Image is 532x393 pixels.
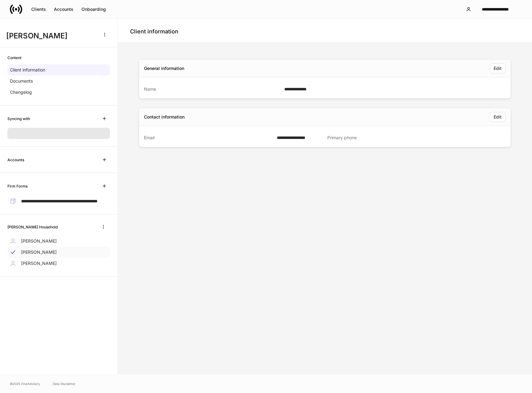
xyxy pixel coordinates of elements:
[144,86,281,92] div: Name
[7,76,110,87] a: Documents
[27,4,50,14] button: Clients
[21,260,57,266] p: [PERSON_NAME]
[54,7,73,11] div: Accounts
[7,157,24,163] h6: Accounts
[7,183,28,189] h6: Firm Forms
[7,116,30,122] h6: Syncing with
[7,55,21,61] h6: Content
[7,258,110,269] a: [PERSON_NAME]
[77,4,110,14] button: Onboarding
[21,238,57,244] p: [PERSON_NAME]
[7,247,110,258] a: [PERSON_NAME]
[7,64,110,76] a: Client information
[494,115,502,119] div: Edit
[7,224,58,230] h6: [PERSON_NAME] Household
[21,249,57,255] p: [PERSON_NAME]
[490,112,506,122] button: Edit
[327,135,499,141] div: Primary phone
[144,65,184,71] div: General information
[144,135,273,141] div: Email
[490,63,506,73] button: Edit
[10,89,32,95] p: Changelog
[130,28,178,35] h4: Client information
[10,78,33,84] p: Documents
[81,7,106,11] div: Onboarding
[144,114,185,120] div: Contact information
[10,67,45,73] p: Client information
[494,66,502,71] div: Edit
[31,7,46,11] div: Clients
[10,381,40,386] span: © 2025 OneAdvisory
[7,235,110,247] a: [PERSON_NAME]
[53,381,76,386] a: Data Disclaimer
[7,87,110,98] a: Changelog
[50,4,77,14] button: Accounts
[6,31,96,41] h3: [PERSON_NAME]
